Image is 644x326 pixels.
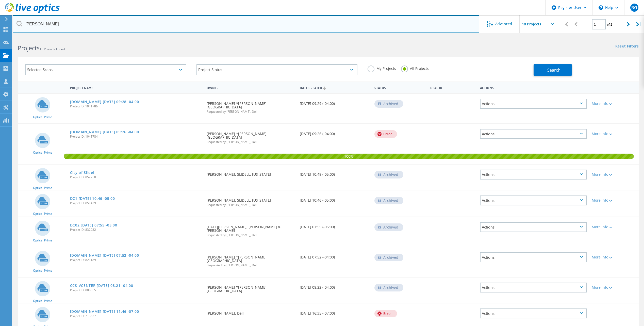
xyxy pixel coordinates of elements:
[480,308,587,318] div: Actions
[374,130,397,138] div: Error
[592,255,636,259] div: More Info
[374,197,403,204] div: Archived
[5,11,60,14] a: Live Optics Dashboard
[495,22,512,26] span: Advanced
[297,124,372,141] div: [DATE] 09:26 (-04:00)
[13,15,479,33] input: Search projects by name, owner, ID, company, etc
[547,67,560,73] span: Search
[68,83,204,92] div: Project Name
[592,102,636,105] div: More Info
[297,190,372,207] div: [DATE] 10:46 (-05:00)
[374,223,403,231] div: Archived
[368,66,396,70] label: My Projects
[297,83,372,92] div: Date Created
[480,222,587,232] div: Actions
[374,284,403,291] div: Archived
[297,217,372,234] div: [DATE] 07:55 (-05:00)
[33,116,52,119] span: Optical Prime
[480,195,587,205] div: Actions
[560,15,571,33] div: |
[18,44,40,52] b: Projects
[33,299,52,302] span: Optical Prime
[70,105,202,108] span: Project ID: 1041786
[33,239,52,242] span: Optical Prime
[372,83,428,92] div: Status
[207,110,295,113] span: Requested by [PERSON_NAME], Dell
[631,6,637,10] span: BG
[297,278,372,294] div: [DATE] 08:22 (-04:00)
[374,100,403,108] div: Archived
[70,315,202,318] span: Project ID: 713637
[428,83,477,92] div: Deal Id
[592,225,636,229] div: More Info
[33,186,52,189] span: Optical Prime
[634,15,644,33] div: |
[70,310,139,313] a: [DOMAIN_NAME] [DATE] 11:46 -07:00
[70,228,202,231] span: Project ID: 832932
[33,212,52,215] span: Optical Prime
[480,252,587,262] div: Actions
[207,140,295,143] span: Requested by [PERSON_NAME], Dell
[70,171,96,174] a: City of Slidell
[204,83,297,92] div: Owner
[33,151,52,154] span: Optical Prime
[70,284,133,287] a: CCS-VCENTER [DATE] 08:21 -04:00
[204,94,297,118] div: [PERSON_NAME] *[PERSON_NAME][GEOGRAPHIC_DATA]
[592,286,636,289] div: More Info
[204,217,297,242] div: [DATE][PERSON_NAME], [PERSON_NAME] & [PERSON_NAME]
[196,64,357,75] div: Project Status
[480,99,587,109] div: Actions
[33,269,52,272] span: Optical Prime
[70,223,117,227] a: DC02 [DATE] 07:55 -05:00
[70,197,115,200] a: DC1 [DATE] 10:46 -05:00
[70,100,139,104] a: [DOMAIN_NAME] [DATE] 09:28 -04:00
[297,165,372,181] div: [DATE] 10:49 (-05:00)
[204,247,297,272] div: [PERSON_NAME] *[PERSON_NAME][GEOGRAPHIC_DATA]
[204,278,297,298] div: [PERSON_NAME] *[PERSON_NAME][GEOGRAPHIC_DATA]
[534,64,572,76] button: Search
[70,254,139,257] a: [DOMAIN_NAME] [DATE] 07:52 -04:00
[207,203,295,206] span: Requested by [PERSON_NAME], Dell
[64,154,634,158] span: 100%
[592,132,636,136] div: More Info
[207,264,295,267] span: Requested by [PERSON_NAME], Dell
[204,190,297,211] div: [PERSON_NAME], SLIDELL, [US_STATE]
[480,129,587,139] div: Actions
[70,202,202,205] span: Project ID: 851429
[480,170,587,180] div: Actions
[204,124,297,149] div: [PERSON_NAME] *[PERSON_NAME][GEOGRAPHIC_DATA]
[607,22,612,27] span: of 2
[401,66,429,70] label: All Projects
[70,176,202,179] span: Project ID: 852250
[70,289,202,292] span: Project ID: 808855
[204,165,297,181] div: [PERSON_NAME], SLIDELL, [US_STATE]
[207,234,295,237] span: Requested by [PERSON_NAME], Dell
[70,258,202,262] span: Project ID: 821189
[592,199,636,202] div: More Info
[374,171,403,178] div: Archived
[25,64,186,75] div: Selected Scans
[615,44,639,49] a: Reset Filters
[480,283,587,292] div: Actions
[70,130,139,134] a: [DOMAIN_NAME] [DATE] 09:26 -04:00
[297,247,372,264] div: [DATE] 07:52 (-04:00)
[297,94,372,110] div: [DATE] 09:29 (-04:00)
[70,135,202,138] span: Project ID: 1041784
[374,254,403,261] div: Archived
[40,47,65,51] span: 15 Projects Found
[599,5,603,10] svg: \n
[477,83,589,92] div: Actions
[204,303,297,320] div: [PERSON_NAME], Dell
[374,310,397,317] div: Error
[592,173,636,176] div: More Info
[297,303,372,320] div: [DATE] 16:35 (-07:00)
